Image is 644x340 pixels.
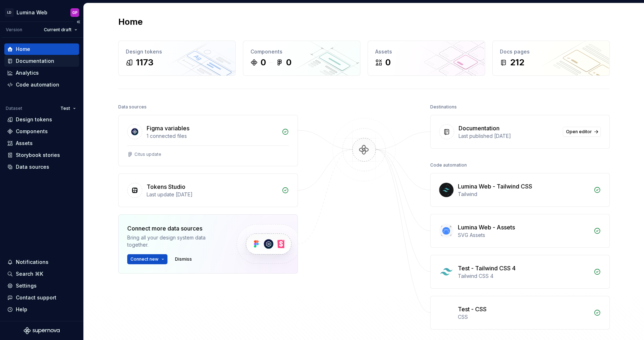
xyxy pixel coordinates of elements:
[563,127,601,137] a: Open editor
[510,57,524,68] div: 212
[16,270,43,278] div: Search ⌘K
[24,327,60,334] svg: Supernova Logo
[147,124,189,132] div: Figma variables
[4,55,79,67] a: Documentation
[4,79,79,90] a: Code automation
[566,129,592,135] span: Open editor
[73,17,83,27] button: Collapse sidebar
[16,116,52,123] div: Design tokens
[368,41,485,76] a: Assets0
[250,48,353,55] div: Components
[118,115,298,166] a: Figma variables1 connected filesCitus update
[72,10,78,15] div: GP
[118,16,143,28] h2: Home
[16,140,33,147] div: Assets
[16,163,49,171] div: Data sources
[147,191,277,198] div: Last update [DATE]
[4,268,79,280] button: Search ⌘K
[430,102,457,112] div: Destinations
[16,259,49,266] div: Notifications
[41,25,80,35] button: Current draft
[4,304,79,315] button: Help
[16,128,48,135] div: Components
[4,67,79,79] a: Analytics
[118,41,236,76] a: Design tokens1173
[458,264,516,273] div: Test - Tailwind CSS 4
[126,48,228,55] div: Design tokens
[4,161,79,173] a: Data sources
[4,256,79,268] button: Notifications
[261,57,266,68] div: 0
[134,152,161,157] div: Citus update
[243,41,360,76] a: Components00
[60,106,70,111] span: Test
[127,234,224,248] div: Bring all your design system data together.
[492,41,610,76] a: Docs pages212
[16,306,27,313] div: Help
[4,126,79,137] a: Components
[458,191,589,198] div: Tailwind
[286,57,291,68] div: 0
[4,114,79,125] a: Design tokens
[458,182,532,191] div: Lumina Web - Tailwind CSS
[500,48,602,55] div: Docs pages
[16,294,56,301] div: Contact support
[127,254,167,264] button: Connect new
[16,46,30,53] div: Home
[44,27,72,33] span: Current draft
[458,223,515,232] div: Lumina Web - Assets
[458,232,589,239] div: SVG Assets
[458,305,487,313] div: Test - CSS
[127,224,224,233] div: Connect more data sources
[16,69,39,76] div: Analytics
[16,282,37,289] div: Settings
[16,152,60,159] div: Storybook stories
[430,160,467,170] div: Code automation
[459,124,500,132] div: Documentation
[136,57,153,68] div: 1173
[4,292,79,303] button: Contact support
[130,256,158,262] span: Connect new
[172,254,195,264] button: Dismiss
[147,182,185,191] div: Tokens Studio
[375,48,478,55] div: Assets
[4,149,79,161] a: Storybook stories
[458,313,589,321] div: CSS
[118,102,147,112] div: Data sources
[147,132,277,140] div: 1 connected files
[6,106,22,111] div: Dataset
[4,43,79,55] a: Home
[118,173,298,207] a: Tokens StudioLast update [DATE]
[458,273,589,280] div: Tailwind CSS 4
[57,103,79,113] button: Test
[175,256,192,262] span: Dismiss
[385,57,391,68] div: 0
[4,280,79,292] a: Settings
[6,27,22,33] div: Version
[4,138,79,149] a: Assets
[5,8,14,17] div: LD
[459,132,558,140] div: Last published [DATE]
[16,81,59,88] div: Code automation
[16,57,54,65] div: Documentation
[17,9,47,16] div: Lumina Web
[1,5,82,20] button: LDLumina WebGP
